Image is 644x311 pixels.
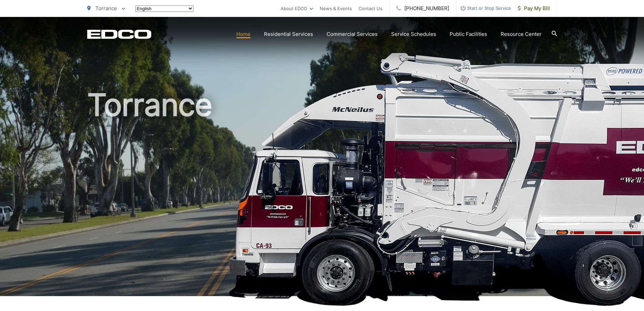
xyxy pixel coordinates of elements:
a: About EDCO [281,4,313,13]
a: Commercial Services [327,30,378,38]
a: Service Schedules [391,30,436,38]
a: Contact Us [359,4,382,13]
a: News & Events [320,4,352,13]
select: Select a language [135,5,193,12]
a: Home [236,30,251,38]
span: Torrance [95,5,117,12]
span: Pay My Bill [518,4,550,13]
a: Public Facilities [450,30,487,38]
a: Resource Center [501,30,542,38]
a: Residential Services [264,30,313,38]
a: EDCD logo. Return to the homepage. [87,29,151,39]
h1: Torrance [87,88,557,302]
